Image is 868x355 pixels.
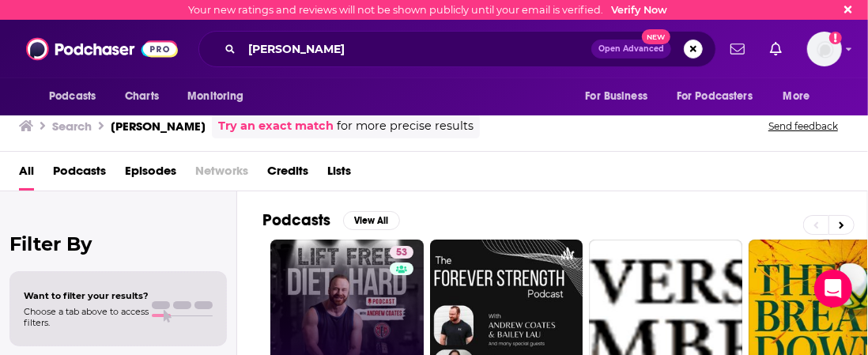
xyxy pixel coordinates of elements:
a: Show notifications dropdown [724,36,751,62]
a: Lists [327,158,351,191]
a: Credits [267,158,308,191]
button: open menu [38,81,116,111]
span: Networks [195,158,248,191]
span: 53 [396,245,407,261]
span: Want to filter your results? [24,290,149,301]
button: open menu [666,81,776,111]
a: Show notifications dropdown [764,36,788,62]
img: Podchaser - Follow, Share and Rate Podcasts [26,34,178,64]
a: Charts [115,81,168,111]
a: Podcasts [53,158,106,191]
h2: Podcasts [262,210,330,230]
img: User Profile [807,32,842,66]
button: Open AdvancedNew [591,40,671,59]
a: Verify Now [612,4,668,16]
button: View All [343,211,400,230]
svg: Email not verified [829,32,842,44]
div: Search podcasts, credits, & more... [198,31,716,67]
span: More [783,85,810,108]
span: Podcasts [49,85,96,108]
span: For Business [585,85,647,108]
div: Open Intercom Messenger [814,270,852,308]
a: Try an exact match [218,117,334,135]
span: Open Advanced [598,45,664,53]
button: open menu [772,81,830,111]
div: Your new ratings and reviews will not be shown publicly until your email is verified. [189,4,668,16]
h3: [PERSON_NAME] [111,119,206,134]
h2: Filter By [9,232,227,255]
button: Show profile menu [807,32,842,66]
span: Logged in as BretAita [807,32,842,66]
a: PodcastsView All [262,210,400,230]
span: Charts [125,85,159,108]
span: Monitoring [187,85,243,108]
a: Episodes [125,158,176,191]
span: New [642,29,670,44]
span: For Podcasters [677,85,753,108]
a: 53 [390,246,413,259]
button: open menu [574,81,667,111]
button: Send feedback [764,119,843,133]
input: Search podcasts, credits, & more... [242,36,591,62]
button: open menu [176,81,264,111]
a: All [19,158,34,191]
span: for more precise results [337,117,474,135]
h3: Search [52,119,92,134]
span: Choose a tab above to access filters. [24,306,149,328]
